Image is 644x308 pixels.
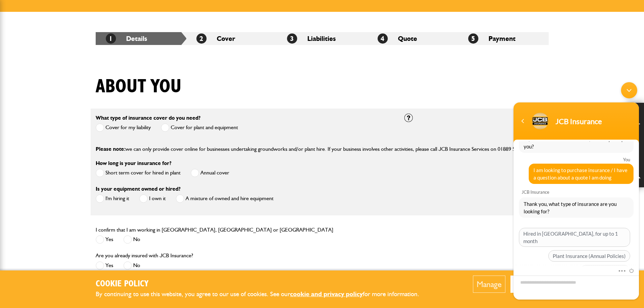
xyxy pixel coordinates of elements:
[96,32,186,45] li: Details
[96,115,200,121] label: What type of insurance cover do you need?
[96,123,151,132] label: Cover for my liability
[473,276,505,293] button: Manage
[96,75,182,98] h1: About you
[468,33,478,44] span: 5
[139,194,166,203] label: I own it
[367,32,458,45] li: Quote
[96,146,125,152] span: Please note:
[96,253,193,258] label: Are you already insured with JCB Insurance?
[106,33,116,44] span: 1
[458,32,549,45] li: Payment
[191,169,229,177] label: Annual cover
[96,261,113,270] label: Yes
[96,289,430,300] p: By continuing to use this website, you agree to our use of cookies. See our for more information.
[510,79,642,303] iframe: SalesIQ Chatwindow
[123,235,140,244] label: No
[96,161,171,166] label: How long is your insurance for?
[290,290,363,298] a: cookie and privacy policy
[96,279,430,289] h2: Cookie Policy
[176,194,273,203] label: A mixture of owned and hire equipment
[287,33,297,44] span: 3
[196,33,207,44] span: 2
[186,32,277,45] li: Cover
[96,186,181,192] label: Is your equipment owned or hired?
[96,145,549,153] p: we can only provide cover online for businesses undertaking groundworks and/or plant hire. If you...
[96,169,181,177] label: Short term cover for hired in plant
[96,235,113,244] label: Yes
[96,227,333,233] label: I confirm that I am working in [GEOGRAPHIC_DATA], [GEOGRAPHIC_DATA] or [GEOGRAPHIC_DATA]
[96,194,129,203] label: I'm hiring it
[161,123,238,132] label: Cover for plant and equipment
[277,32,367,45] li: Liabilities
[378,33,388,44] span: 4
[123,261,140,270] label: No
